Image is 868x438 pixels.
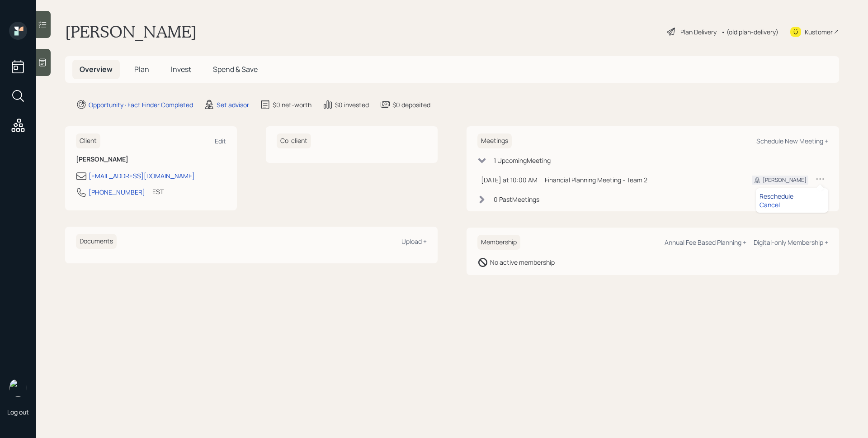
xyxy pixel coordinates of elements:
[9,379,27,397] img: james-distasi-headshot.png
[721,27,778,37] div: • (old plan-delivery)
[759,192,825,200] div: Reschedule
[335,100,369,109] div: $0 invested
[494,156,551,165] div: 1 Upcoming Meeting
[665,238,746,247] div: Annual Fee Based Planning +
[217,100,249,109] div: Set advisor
[277,133,311,148] h6: Co-client
[171,64,191,74] span: Invest
[152,187,164,196] div: EST
[759,200,825,209] div: Cancel
[477,235,520,250] h6: Membership
[215,137,226,145] div: Edit
[805,27,833,37] div: Kustomer
[80,64,113,74] span: Overview
[763,176,807,184] div: [PERSON_NAME]
[7,408,29,416] div: Log out
[494,195,539,204] div: 0 Past Meeting s
[756,137,828,145] div: Schedule New Meeting +
[481,175,538,185] div: [DATE] at 10:00 AM
[401,237,427,246] div: Upload +
[213,64,258,74] span: Spend & Save
[76,156,226,163] h6: [PERSON_NAME]
[490,257,555,267] div: No active membership
[89,100,193,109] div: Opportunity · Fact Finder Completed
[273,100,311,109] div: $0 net-worth
[89,187,145,197] div: [PHONE_NUMBER]
[545,175,737,185] div: Financial Planning Meeting - Team 2
[76,234,117,249] h6: Documents
[680,27,717,37] div: Plan Delivery
[134,64,149,74] span: Plan
[76,133,100,148] h6: Client
[754,238,828,247] div: Digital-only Membership +
[65,22,197,42] h1: [PERSON_NAME]
[392,100,430,109] div: $0 deposited
[89,171,195,181] div: [EMAIL_ADDRESS][DOMAIN_NAME]
[477,133,512,148] h6: Meetings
